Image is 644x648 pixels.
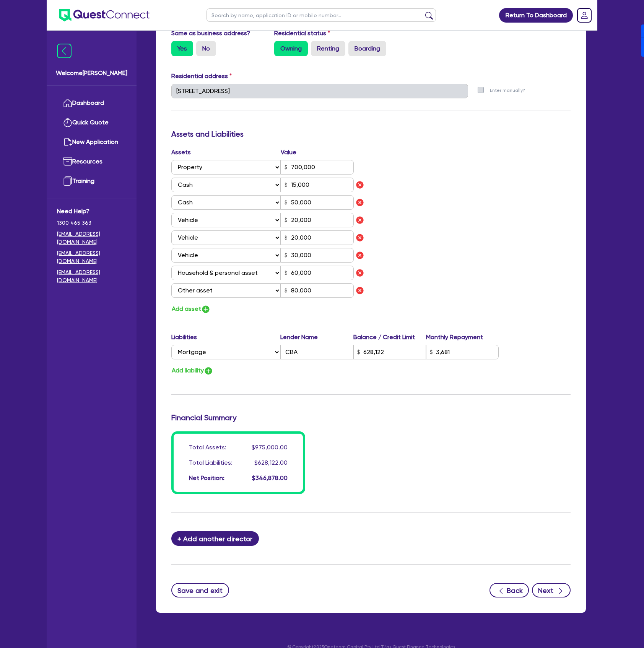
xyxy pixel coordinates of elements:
[57,268,126,284] a: [EMAIL_ADDRESS][DOMAIN_NAME]
[274,41,308,56] label: Owning
[57,171,126,191] a: Training
[353,345,426,359] input: Balance / Credit Limit
[252,444,288,451] span: $975,000.00
[281,248,354,263] input: Value
[355,251,364,260] img: icon remove asset liability
[171,366,213,376] button: Add liability
[207,8,436,22] input: Search by name, application ID or mobile number...
[63,157,72,166] img: resources
[171,583,229,597] button: Save and exit
[56,69,127,78] span: Welcome [PERSON_NAME]
[57,207,126,216] span: Need Help?
[57,152,126,171] a: Resources
[57,249,126,265] a: [EMAIL_ADDRESS][DOMAIN_NAME]
[281,283,354,298] input: Value
[57,44,72,58] img: icon-menu-close
[196,41,216,56] label: No
[281,178,354,192] input: Value
[274,29,330,38] label: Residential status
[281,213,354,227] input: Value
[281,266,354,280] input: Value
[532,583,571,597] button: Next
[252,474,288,482] span: $346,878.00
[355,215,364,225] img: icon remove asset liability
[171,148,281,157] label: Assets
[280,333,353,342] label: Lender Name
[490,583,529,597] button: Back
[189,473,224,483] div: Net Position:
[57,132,126,152] a: New Application
[171,413,571,422] h3: Financial Summary
[63,118,72,127] img: quick-quote
[171,304,211,314] button: Add asset
[353,333,426,342] label: Balance / Credit Limit
[189,443,226,452] div: Total Assets:
[63,137,72,147] img: new-application
[280,345,353,359] input: Lender Name
[281,230,354,245] input: Value
[355,198,364,207] img: icon remove asset liability
[59,9,150,21] img: quest-connect-logo-blue
[171,41,193,56] label: Yes
[355,233,364,242] img: icon remove asset liability
[63,176,72,186] img: training
[281,148,296,157] label: Value
[281,160,354,175] input: Value
[426,345,499,359] input: Monthly Repayment
[171,333,280,342] label: Liabilities
[171,29,250,38] label: Same as business address?
[171,129,571,139] h3: Assets and Liabilities
[57,230,126,246] a: [EMAIL_ADDRESS][DOMAIN_NAME]
[171,531,259,546] button: + Add another director
[426,333,499,342] label: Monthly Repayment
[57,219,126,227] span: 1300 465 363
[490,87,525,94] label: Enter manually?
[355,180,364,189] img: icon remove asset liability
[281,195,354,210] input: Value
[201,305,210,314] img: icon-add
[348,41,386,56] label: Boarding
[171,72,232,81] label: Residential address
[189,458,233,467] div: Total Liabilities:
[311,41,345,56] label: Renting
[499,8,573,23] a: Return To Dashboard
[254,459,288,466] span: $628,122.00
[57,113,126,132] a: Quick Quote
[574,5,594,25] a: Dropdown toggle
[355,268,364,277] img: icon remove asset liability
[204,366,213,375] img: icon-add
[355,286,364,295] img: icon remove asset liability
[57,93,126,113] a: Dashboard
